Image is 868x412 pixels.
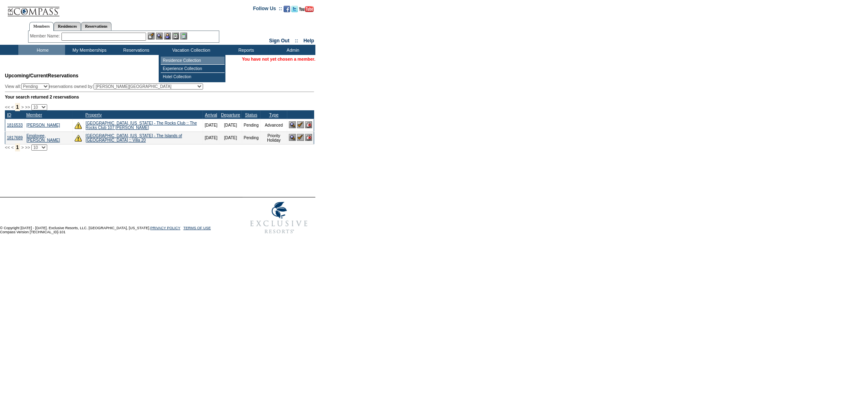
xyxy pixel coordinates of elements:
[18,45,65,55] td: Home
[26,123,60,127] a: [PERSON_NAME]
[26,112,42,117] a: Member
[161,73,225,81] td: Hotel Collection
[164,33,171,39] img: Impersonate
[25,145,30,150] span: >>
[219,131,242,144] td: [DATE]
[5,73,48,79] span: Upcoming/Current
[7,136,23,140] a: 1817689
[85,112,102,117] a: Property
[5,145,10,150] span: <<
[11,145,13,150] span: <
[159,45,222,55] td: Vacation Collection
[269,38,289,44] a: Sign Out
[297,121,304,128] img: Confirm Reservation
[156,33,163,39] img: View
[291,8,298,13] a: Follow us on Twitter
[74,134,82,142] img: There are insufficient days and/or tokens to cover this reservation
[15,103,20,111] span: 1
[65,45,112,55] td: My Memberships
[180,33,187,39] img: b_calculator.gif
[295,38,298,44] span: ::
[5,105,10,110] span: <<
[242,57,315,61] span: You have not yet chosen a member.
[7,123,23,127] a: 1816533
[260,131,287,144] td: Priority Holiday
[269,112,278,117] a: Type
[260,119,287,131] td: Advanced
[150,226,180,230] a: PRIVACY POLICY
[242,131,260,144] td: Pending
[243,197,315,238] img: Exclusive Resorts
[29,22,54,31] a: Members
[11,105,13,110] span: <
[184,226,211,230] a: TERMS OF USE
[85,134,182,142] a: [GEOGRAPHIC_DATA], [US_STATE] - The Islands of [GEOGRAPHIC_DATA] :: Villa 20
[304,38,314,44] a: Help
[172,33,179,39] img: Reservations
[299,8,314,13] a: Subscribe to our YouTube Channel
[74,122,82,129] img: There are insufficient days and/or tokens to cover this reservation
[289,121,296,128] img: View Reservation
[21,145,24,150] span: >
[253,5,282,15] td: Follow Us ::
[284,8,290,13] a: Become our fan on Facebook
[81,22,112,31] a: Reservations
[299,6,314,12] img: Subscribe to our YouTube Channel
[54,22,81,31] a: Residences
[85,121,197,130] a: [GEOGRAPHIC_DATA], [US_STATE] - The Rocks Club :: The Rocks Club 107 [PERSON_NAME]
[26,134,60,142] a: Employee, [PERSON_NAME]
[148,33,155,39] img: b_edit.gif
[112,45,159,55] td: Reservations
[222,45,269,55] td: Reports
[289,134,296,141] img: View Reservation
[221,112,240,117] a: Departure
[161,57,225,65] td: Residence Collection
[245,112,257,117] a: Status
[297,134,304,141] img: Confirm Reservation
[7,112,11,117] a: ID
[5,73,79,79] span: Reservations
[284,6,290,12] img: Become our fan on Facebook
[219,119,242,131] td: [DATE]
[5,83,207,90] div: View all: reservations owned by:
[205,112,217,117] a: Arrival
[305,134,312,141] img: Cancel Reservation
[25,105,30,110] span: >>
[30,33,61,39] div: Member Name:
[242,119,260,131] td: Pending
[203,131,219,144] td: [DATE]
[161,65,225,73] td: Experience Collection
[305,121,312,128] img: Cancel Reservation
[269,45,315,55] td: Admin
[5,94,314,99] div: Your search returned 2 reservations
[15,143,20,151] span: 1
[291,6,298,12] img: Follow us on Twitter
[203,119,219,131] td: [DATE]
[21,105,24,110] span: >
